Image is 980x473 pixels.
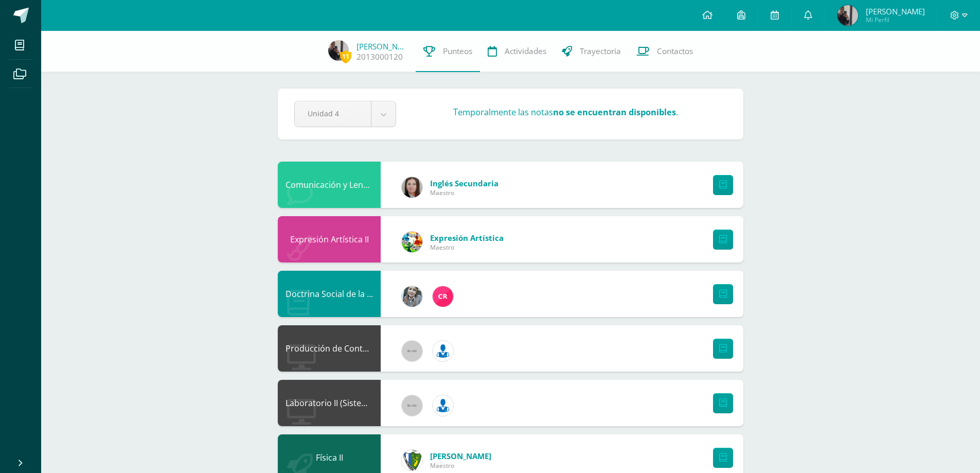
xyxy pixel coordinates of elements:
[443,46,472,57] span: Punteos
[357,51,403,62] a: 2013000120
[295,101,396,127] a: Unidad 4
[430,178,498,188] span: Inglés Secundaria
[838,5,858,26] img: 13c39eb200a8c2912842fe2b43cc3cb6.png
[278,162,381,208] div: Comunicación y Lenguaje L3 Inglés
[433,395,453,416] img: 6ed6846fa57649245178fca9fc9a58dd.png
[554,31,629,72] a: Trayectoria
[433,286,453,307] img: 866c3f3dc5f3efb798120d7ad13644d9.png
[430,188,498,197] span: Maestro
[553,107,676,118] strong: no se encuentran disponibles
[402,286,422,307] img: cba4c69ace659ae4cf02a5761d9a2473.png
[580,46,621,57] span: Trayectoria
[278,271,381,317] div: Doctrina Social de la Iglesia
[505,46,546,57] span: Actividades
[430,243,504,252] span: Maestro
[402,395,422,416] img: 60x60
[278,325,381,372] div: Producción de Contenidos Digitales
[402,341,422,361] img: 60x60
[308,101,358,126] span: Unidad 4
[866,15,925,24] span: Mi Perfil
[430,233,504,243] span: Expresión Artística
[278,380,381,426] div: Laboratorio II (Sistema Operativo Macintoch)
[430,451,491,461] span: [PERSON_NAME]
[402,232,422,252] img: 159e24a6ecedfdf8f489544946a573f0.png
[402,177,422,198] img: 8af0450cf43d44e38c4a1497329761f3.png
[402,450,422,470] img: d7d6d148f6dec277cbaab50fee73caa7.png
[340,50,351,63] span: 11
[480,31,554,72] a: Actividades
[328,40,349,61] img: 13c39eb200a8c2912842fe2b43cc3cb6.png
[629,31,701,72] a: Contactos
[433,341,453,361] img: 6ed6846fa57649245178fca9fc9a58dd.png
[453,106,678,118] h3: Temporalmente las notas .
[357,41,408,51] a: [PERSON_NAME]
[657,46,693,57] span: Contactos
[278,216,381,262] div: Expresión Artística II
[866,6,925,16] span: [PERSON_NAME]
[416,31,480,72] a: Punteos
[430,461,491,470] span: Maestro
